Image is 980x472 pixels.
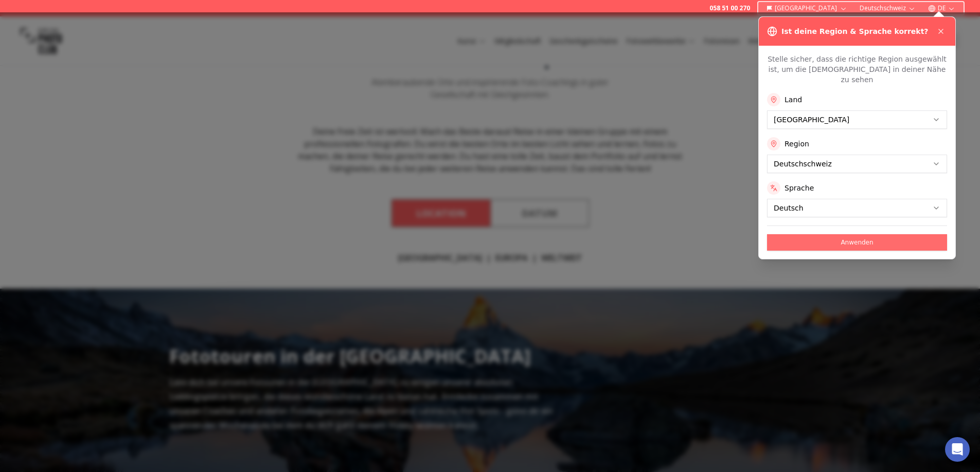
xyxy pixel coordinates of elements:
label: Land [785,95,802,105]
button: [GEOGRAPHIC_DATA] [762,2,851,14]
button: Anwenden [767,234,947,251]
button: DE [924,2,959,14]
div: Open Intercom Messenger [945,437,970,462]
p: Stelle sicher, dass die richtige Region ausgewählt ist, um die [DEMOGRAPHIC_DATA] in deiner Nähe ... [767,54,947,85]
a: 058 51 00 270 [709,4,750,12]
button: Deutschschweiz [856,2,920,14]
label: Sprache [785,183,814,193]
h3: Ist deine Region & Sprache korrekt? [781,26,928,36]
label: Region [785,139,809,149]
